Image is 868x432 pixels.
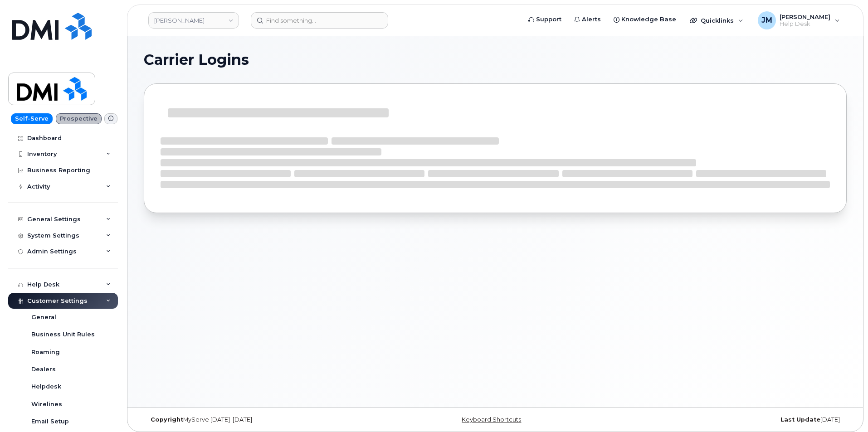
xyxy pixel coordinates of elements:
[462,416,521,423] a: Keyboard Shortcuts
[780,416,820,423] strong: Last Update
[612,416,847,423] div: [DATE]
[144,416,378,423] div: MyServe [DATE]–[DATE]
[144,53,249,67] span: Carrier Logins
[151,416,183,423] strong: Copyright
